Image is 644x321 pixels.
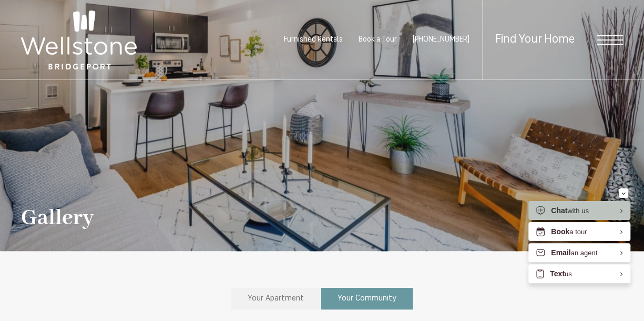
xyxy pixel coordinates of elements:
[231,288,320,309] a: Your Apartment
[21,11,137,69] img: Wellstone
[413,36,469,44] span: [PHONE_NUMBER]
[597,35,623,45] button: Open Menu
[321,288,413,309] a: Your Community
[248,295,304,303] span: Your Apartment
[338,295,396,303] span: Your Community
[284,36,343,44] a: Furnished Rentals
[413,36,469,44] a: Call us at (253) 400-3144
[495,34,575,46] a: Find Your Home
[21,206,94,230] h1: Gallery
[359,36,397,44] a: Book a Tour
